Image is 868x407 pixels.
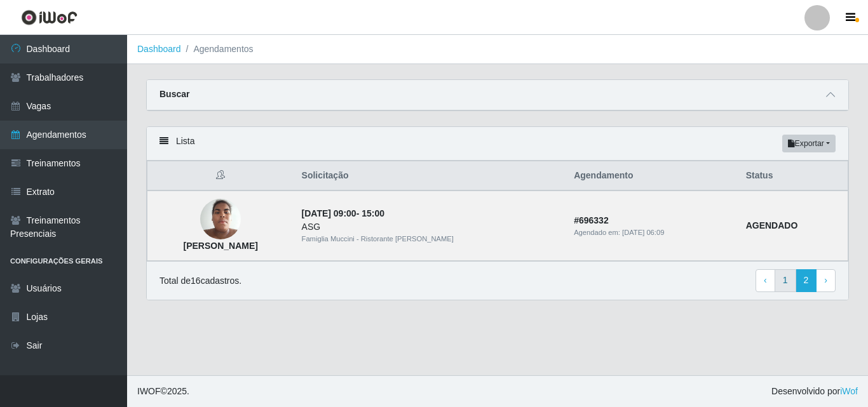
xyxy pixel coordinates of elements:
[796,269,817,292] a: 2
[775,269,796,292] a: 1
[746,220,798,230] strong: AGENDADO
[622,229,664,236] time: [DATE] 06:09
[137,386,161,396] span: IWOF
[159,274,241,288] p: Total de 16 cadastros.
[181,43,254,56] li: Agendamentos
[147,127,848,161] div: Lista
[127,35,868,64] nav: breadcrumb
[159,89,189,99] strong: Buscar
[362,208,384,218] time: 15:00
[302,208,384,218] strong: -
[200,192,241,246] img: Maria Elidiane Bento Sousa
[782,135,836,152] button: Exportar
[764,275,767,285] span: ‹
[756,269,775,292] a: Previous
[566,161,738,191] th: Agendamento
[816,269,836,292] a: Next
[184,241,258,251] strong: [PERSON_NAME]
[824,275,827,285] span: ›
[756,269,836,292] nav: pagination
[574,215,609,225] strong: # 696332
[137,44,181,54] a: Dashboard
[302,208,356,218] time: [DATE] 09:00
[137,385,189,398] span: © 2025 .
[738,161,848,191] th: Status
[302,220,559,234] div: ASG
[840,386,858,396] a: iWof
[574,227,731,238] div: Agendado em:
[294,161,567,191] th: Solicitação
[771,385,858,398] span: Desenvolvido por
[302,234,559,244] div: Famiglia Muccini - Ristorante [PERSON_NAME]
[21,10,78,25] img: CoreUI Logo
